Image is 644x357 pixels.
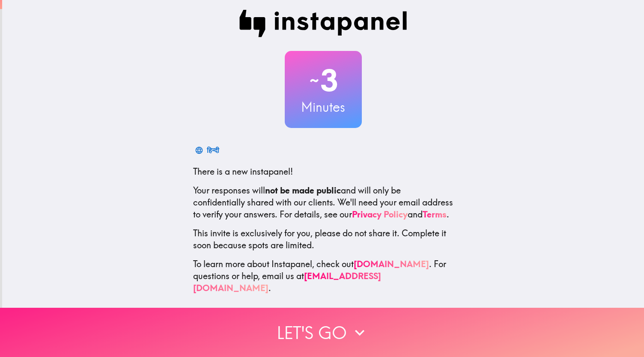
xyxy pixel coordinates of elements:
button: हिन्दी [193,142,223,159]
p: To learn more about Instapanel, check out . For questions or help, email us at . [193,258,453,294]
p: This invite is exclusively for you, please do not share it. Complete it soon because spots are li... [193,227,453,251]
a: [EMAIL_ADDRESS][DOMAIN_NAME] [193,271,381,293]
a: Privacy Policy [352,209,408,220]
span: ~ [308,68,320,93]
a: [DOMAIN_NAME] [354,259,429,269]
h2: 3 [285,63,362,98]
a: Terms [423,209,447,220]
b: not be made public [265,185,341,196]
div: हिन्दी [207,144,219,156]
h3: Minutes [285,98,362,116]
img: Instapanel [239,10,407,37]
span: There is a new instapanel! [193,166,293,177]
p: Your responses will and will only be confidentially shared with our clients. We'll need your emai... [193,184,453,220]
